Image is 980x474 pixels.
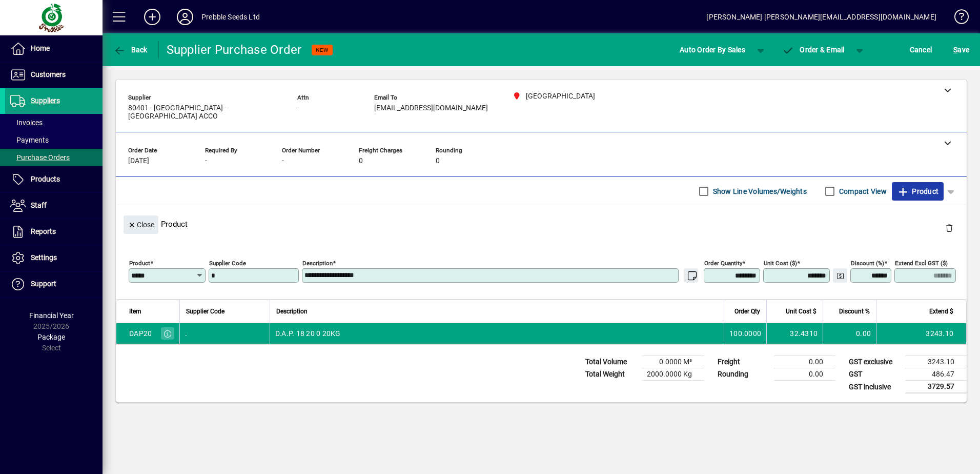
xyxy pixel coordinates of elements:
label: Compact View [837,186,887,196]
span: Auto Order By Sales [680,42,745,58]
span: Reports [31,227,56,235]
label: Show Line Volumes/Weights [711,186,807,196]
td: Total Weight [580,368,642,381]
a: Purchase Orders [5,149,103,166]
span: 0 [436,157,440,165]
td: GST exclusive [844,356,905,368]
button: Product [892,182,944,201]
span: Description [276,306,308,317]
td: . [179,323,270,344]
td: 0.00 [774,356,835,368]
span: NEW [316,47,329,53]
button: Auto Order By Sales [675,41,750,59]
span: 80401 - [GEOGRAPHIC_DATA] -[GEOGRAPHIC_DATA] ACCO [128,104,282,121]
button: Delete [937,215,962,240]
span: Staff [31,201,47,209]
button: Back [111,41,150,59]
mat-label: Supplier Code [209,260,246,267]
button: Save [951,41,972,59]
span: Invoices [10,118,43,127]
a: Products [5,167,103,192]
td: 0.00 [774,368,835,381]
div: DAP20 [129,328,152,339]
td: 0.0000 M³ [642,356,704,368]
a: Customers [5,62,103,88]
span: Products [31,175,60,183]
span: Order & Email [782,46,845,54]
span: ave [953,42,969,58]
span: [EMAIL_ADDRESS][DOMAIN_NAME] [374,104,488,112]
td: 3243.10 [905,356,967,368]
a: Knowledge Base [947,2,967,35]
span: Suppliers [31,96,60,105]
app-page-header-button: Delete [937,223,962,232]
span: 0 [359,157,363,165]
span: Settings [31,253,57,262]
a: Settings [5,245,103,271]
span: Package [37,333,65,341]
td: Freight [712,356,774,368]
span: Support [31,280,56,288]
span: - [297,104,299,112]
mat-label: Unit Cost ($) [764,260,797,267]
div: Supplier Purchase Order [167,42,302,58]
a: Home [5,36,103,62]
span: Unit Cost $ [786,306,816,317]
mat-label: Extend excl GST ($) [895,260,948,267]
button: Order & Email [777,41,850,59]
td: 0.00 [823,323,876,344]
mat-label: Discount (%) [851,260,884,267]
td: Total Volume [580,356,642,368]
app-page-header-button: Close [121,220,161,229]
td: 32.4310 [766,323,823,344]
td: 3243.10 [876,323,966,344]
span: D.A.P. 18 20 0 20KG [275,328,341,339]
td: 3729.57 [905,381,967,393]
div: Product [116,205,967,243]
td: 100.0000 [724,323,766,344]
span: Supplier Code [186,306,224,317]
app-page-header-button: Back [103,41,159,59]
span: - [282,157,284,165]
span: [DATE] [128,157,149,165]
span: Close [128,216,154,233]
button: Change Price Levels [833,268,847,283]
span: Purchase Orders [10,153,70,162]
mat-label: Description [302,260,333,267]
span: Product [897,183,938,200]
mat-label: Product [129,260,150,267]
div: [PERSON_NAME] [PERSON_NAME][EMAIL_ADDRESS][DOMAIN_NAME] [706,9,936,25]
span: Payments [10,136,49,144]
mat-label: Order Quantity [704,260,742,267]
td: GST inclusive [844,381,905,393]
button: Profile [169,8,201,26]
span: Customers [31,70,66,78]
a: Reports [5,219,103,245]
a: Staff [5,193,103,219]
span: S [953,46,957,54]
span: Order Qty [734,306,760,317]
button: Close [124,215,158,234]
a: Payments [5,131,103,149]
a: Support [5,271,103,297]
td: 486.47 [905,368,967,381]
span: Back [113,46,148,54]
span: Extend $ [929,306,953,317]
td: Rounding [712,368,774,381]
button: Add [136,8,169,26]
div: Prebble Seeds Ltd [201,9,260,25]
span: Discount % [839,306,870,317]
span: - [205,157,207,165]
td: GST [844,368,905,381]
a: Invoices [5,114,103,131]
span: Home [31,44,50,52]
button: Cancel [907,41,935,59]
span: Item [129,306,141,317]
span: Cancel [910,42,932,58]
td: 2000.0000 Kg [642,368,704,381]
span: Financial Year [29,311,74,320]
